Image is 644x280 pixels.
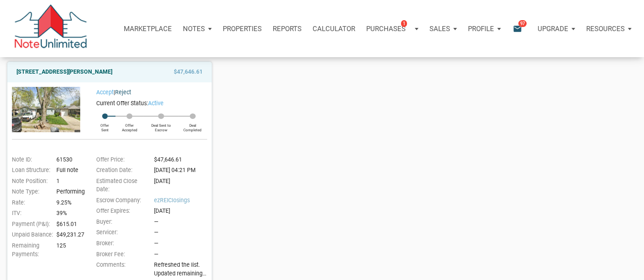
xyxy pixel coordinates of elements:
div: Offer Price: [92,156,152,164]
div: Creation Date: [92,166,152,175]
div: Deal Sent to Escrow [144,119,178,133]
div: 61530 [54,156,85,164]
button: Marketplace [118,15,177,43]
div: — [154,228,212,237]
div: Broker Fee: [92,250,152,259]
div: $615.01 [54,220,85,229]
div: Payment (P&I): [7,220,54,229]
img: 575873 [12,87,80,132]
div: Remaining Payments: [7,242,54,258]
button: email97 [506,15,532,43]
div: Offer Sent [94,119,116,133]
div: Broker: [92,239,152,248]
a: Calculator [307,15,361,43]
p: Upgrade [538,25,568,33]
img: NoteUnlimited [14,5,88,53]
button: Resources [581,15,637,43]
p: Reports [273,25,302,33]
a: Accept [96,89,114,96]
div: Performing [54,188,85,196]
p: Marketplace [124,25,172,33]
div: Servicer: [92,228,152,237]
div: [DATE] [152,177,212,194]
div: Escrow Company: [92,196,152,205]
button: Notes [177,15,217,43]
span: $47,646.61 [174,66,203,77]
div: — [154,218,212,226]
span: 1 [401,20,407,27]
a: Properties [217,15,267,43]
p: Purchases [366,25,406,33]
button: Sales [424,15,462,43]
div: Buyer: [92,218,152,226]
div: ITV: [7,209,54,218]
div: Note Position: [7,177,54,186]
div: Offer Expires: [92,207,152,215]
span: ezREIClosings [154,196,212,205]
div: [DATE] 04:21 PM [152,166,212,175]
i: email [512,23,523,34]
span: Current Offer Status: [96,100,148,107]
p: Calculator [313,25,355,33]
button: Purchases1 [361,15,424,43]
span: active [148,100,164,107]
div: Deal Completed [178,119,207,133]
p: Properties [223,25,262,33]
div: — [154,239,212,248]
div: Rate: [7,199,54,207]
button: Upgrade [532,15,581,43]
button: Reports [267,15,307,43]
div: Full note [54,166,85,175]
div: Estimated Close Date: [92,177,152,194]
div: Loan Structure: [7,166,54,175]
p: Sales [429,25,450,33]
span: — [154,251,159,258]
div: 125 [54,242,85,258]
div: Unpaid Balance: [7,231,54,239]
div: 9.25% [54,199,85,207]
div: $49,231.27 [54,231,85,239]
button: Profile [462,15,506,43]
p: Profile [468,25,494,33]
div: Note Type: [7,188,54,196]
a: [STREET_ADDRESS][PERSON_NAME] [17,66,112,77]
div: $47,646.61 [152,156,212,164]
div: Note ID: [7,156,54,164]
div: 39% [54,209,85,218]
div: [DATE] [152,207,212,215]
a: Reject [115,89,131,96]
span: 97 [518,20,527,27]
p: Notes [183,25,205,33]
p: Resources [586,25,625,33]
span: | [96,89,131,96]
div: Offer Accepted [116,119,143,133]
span: Refreshed the list. Updated remaining payments on a few notes. We have 8 notes available for purc... [154,261,212,278]
div: 1 [54,177,85,186]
